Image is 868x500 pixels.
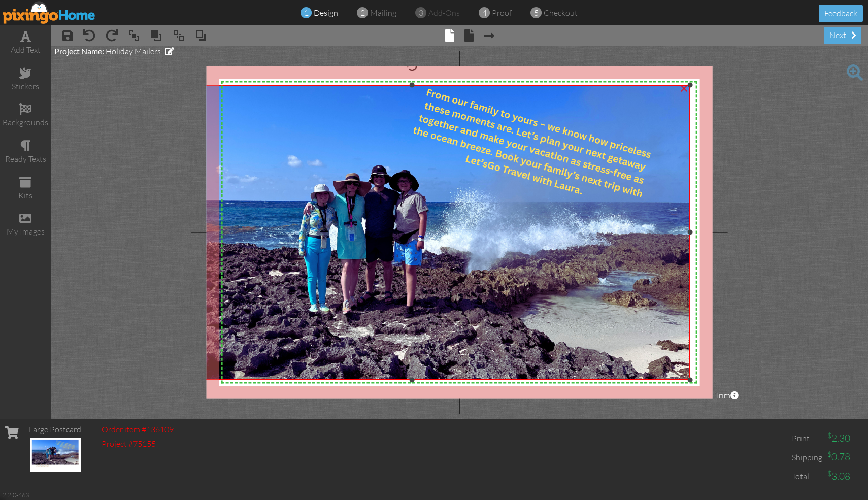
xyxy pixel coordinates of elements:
[492,8,512,18] span: proof
[102,438,174,450] div: Project #75155
[133,85,690,380] img: 20250923-192704-60e29dac28f0-original.png
[3,490,29,499] div: 2.2.0-463
[827,432,850,444] span: 2.30
[534,7,539,19] span: 5
[314,8,338,18] span: design
[360,7,365,19] span: 2
[3,1,96,24] img: pixingo logo
[676,79,692,95] div: ×
[54,46,104,56] span: Project Name:
[824,27,861,44] div: next
[789,429,825,448] td: Print
[827,470,850,482] span: 3.08
[29,424,81,436] div: Large Postcard
[715,390,739,402] span: Trim
[544,8,578,18] span: checkout
[30,438,81,472] img: 136109-1-1758655769738-e0d0b1239b1a5244-qa.jpg
[789,467,825,486] td: Total
[304,7,309,19] span: 1
[827,450,831,458] sup: $
[428,8,460,18] span: add-ons
[827,451,850,463] span: 0.78
[827,469,831,478] sup: $
[106,46,161,56] span: Holiday Mailers
[370,8,396,18] span: mailing
[827,431,831,440] sup: $
[819,5,863,22] button: Feedback
[482,7,487,19] span: 4
[102,424,174,436] div: Order item #136109
[789,448,825,466] td: Shipping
